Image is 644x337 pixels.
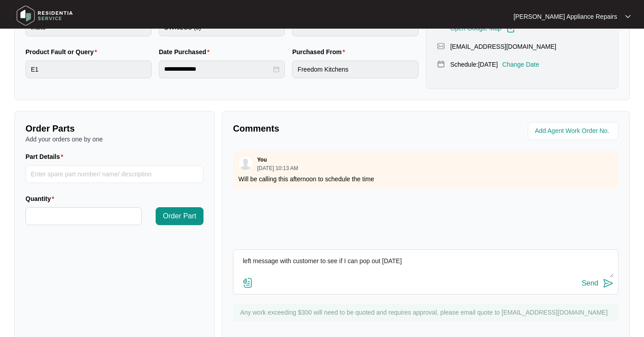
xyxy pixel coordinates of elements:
input: Product Fault or Query [25,60,152,78]
p: Order Parts [25,122,203,135]
input: Date Purchased [164,64,271,74]
span: Order Part [163,211,196,222]
input: Quantity [26,208,141,225]
img: send-icon.svg [603,278,614,289]
p: [PERSON_NAME] Appliance Repairs [513,12,617,21]
input: Purchased From [292,60,418,78]
p: [EMAIL_ADDRESS][DOMAIN_NAME] [450,42,556,51]
p: Change Date [502,60,539,69]
div: Send [582,279,598,287]
label: Purchased From [292,47,348,56]
img: map-pin [437,42,445,50]
p: Any work exceeding $300 will need to be quoted and requires approval, please email quote to [EMAI... [240,308,614,317]
label: Part Details [25,152,67,161]
img: dropdown arrow [625,14,631,19]
input: Add Agent Work Order No. [535,126,613,137]
label: Date Purchased [159,47,213,56]
p: Will be calling this afternoon to schedule the time [238,175,613,183]
input: Part Details [25,165,203,183]
textarea: left message with customer to see if I can pop out [DATE] [238,254,614,277]
img: residentia service logo [13,2,76,29]
p: Comments [233,122,419,135]
p: [DATE] 10:13 AM [257,166,298,171]
button: Send [582,277,614,290]
p: Schedule: [DATE] [450,60,498,69]
img: file-attachment-doc.svg [242,277,253,288]
label: Product Fault or Query [25,47,101,56]
p: Add your orders one by one [25,135,203,144]
p: You [257,156,267,163]
img: user.svg [239,157,252,170]
label: Quantity [25,194,58,203]
button: Order Part [156,207,203,225]
img: map-pin [437,60,445,68]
